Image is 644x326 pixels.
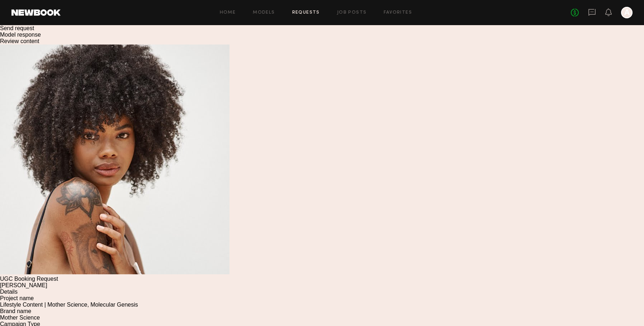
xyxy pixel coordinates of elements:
a: Home [220,10,236,15]
a: Favorites [384,10,412,15]
a: Models [253,10,275,15]
a: A [621,7,633,18]
a: Requests [292,10,320,15]
a: Job Posts [337,10,367,15]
